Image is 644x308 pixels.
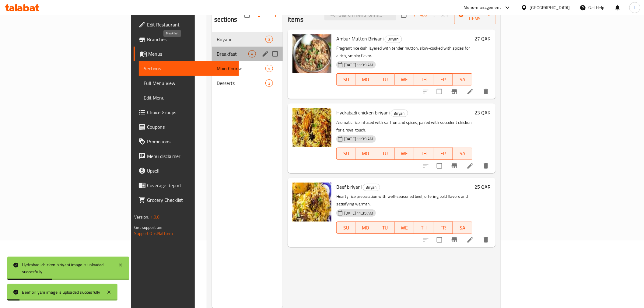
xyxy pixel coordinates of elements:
[475,183,491,191] h6: 25 QAR
[378,223,392,232] span: TU
[417,75,431,84] span: TH
[433,159,446,172] span: Select to update
[359,149,373,158] span: MO
[455,149,470,158] span: SA
[447,233,462,247] button: Branch-specific-item
[375,222,395,234] button: TU
[150,213,160,221] span: 1.0.0
[336,222,356,234] button: SU
[134,120,239,134] a: Coupons
[475,34,491,43] h6: 27 QAR
[217,65,265,72] span: Main Course
[363,184,380,191] span: Biryani
[479,159,493,173] button: delete
[148,50,234,58] span: Menus
[147,182,234,189] span: Coverage Report
[217,79,265,87] span: Desserts
[147,21,234,28] span: Edit Restaurant
[134,32,239,47] a: Branches
[359,75,373,84] span: MO
[134,134,239,149] a: Promotions
[266,37,273,42] span: 3
[453,73,472,86] button: SA
[342,210,376,216] span: [DATE] 11:39 AM
[479,84,493,99] button: delete
[395,148,414,160] button: WE
[134,149,239,163] a: Menu disclaimer
[356,148,376,160] button: MO
[395,73,414,86] button: WE
[436,223,450,232] span: FR
[336,193,472,208] p: Hearty rice preparation with well-seasoned beef, offering bold flavors and satisfying warmth.
[288,6,317,24] h2: Menu items
[385,36,402,43] span: Biryani
[467,162,474,170] a: Edit menu item
[134,229,173,237] a: Support.OpsPlatform
[292,108,331,147] img: Hydrabadi chicken biriyani
[147,167,234,174] span: Upsell
[144,65,234,72] span: Sections
[292,34,331,73] img: Ambur Mutton Biriyani
[378,149,392,158] span: TU
[414,148,434,160] button: TH
[475,108,491,117] h6: 23 QAR
[342,62,376,68] span: [DATE] 11:39 AM
[455,223,470,232] span: SA
[356,73,376,86] button: MO
[417,149,431,158] span: TH
[336,44,472,60] p: Fragrant rice dish layered with tender mutton, slow-cooked with spices for a rich, smoky flavor.
[147,152,234,160] span: Menu disclaimer
[212,30,283,93] nav: Menu sections
[139,61,239,76] a: Sections
[397,149,412,158] span: WE
[134,17,239,32] a: Edit Restaurant
[336,148,356,160] button: SU
[217,36,265,43] span: Biryani
[147,36,234,43] span: Branches
[22,261,112,275] div: Hydrabadi chicken biriyani image is uploaded succesfully
[385,36,402,43] div: Biryani
[455,75,470,84] span: SA
[395,222,414,234] button: WE
[634,4,635,11] span: I
[436,149,450,158] span: FR
[342,136,376,142] span: [DATE] 11:39 AM
[375,73,395,86] button: TU
[265,79,273,87] div: items
[147,138,234,145] span: Promotions
[212,47,283,61] div: Breakfast4edit
[339,75,354,84] span: SU
[249,51,256,57] span: 4
[479,233,493,247] button: delete
[433,85,446,98] span: Select to update
[134,193,239,207] a: Grocery Checklist
[356,222,376,234] button: MO
[144,94,234,101] span: Edit Menu
[147,109,234,116] span: Choice Groups
[336,108,390,117] span: Hydrabadi chicken biriyani
[453,148,472,160] button: SA
[265,65,273,72] div: items
[359,223,373,232] span: MO
[212,61,283,76] div: Main Course4
[375,148,395,160] button: TU
[391,110,408,117] span: Biryani
[447,159,462,173] button: Branch-specific-item
[139,90,239,105] a: Edit Menu
[339,223,354,232] span: SU
[266,80,273,86] span: 3
[212,76,283,90] div: Desserts3
[339,149,354,158] span: SU
[363,184,380,191] div: Biryani
[467,236,474,243] a: Edit menu item
[134,223,162,231] span: Get support on:
[447,84,462,99] button: Branch-specific-item
[134,213,149,221] span: Version:
[453,222,472,234] button: SA
[336,73,356,86] button: SU
[139,76,239,90] a: Full Menu View
[292,183,331,222] img: Beef biriyani
[261,49,270,58] button: edit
